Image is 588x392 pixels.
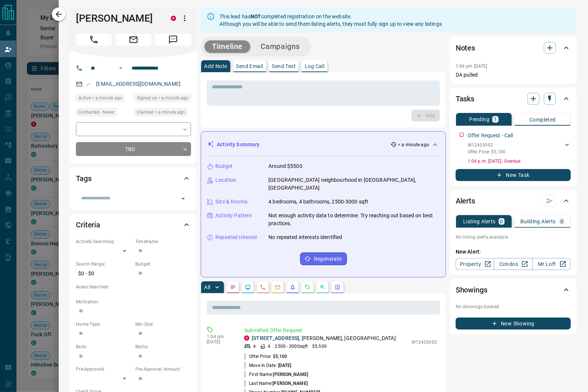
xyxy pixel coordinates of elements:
svg: Agent Actions [335,284,341,290]
svg: Notes [230,284,236,290]
p: 4 [268,343,270,350]
p: 1:04 pm [DATE] [456,64,487,69]
p: Budget: [135,261,191,267]
p: $5,500 [312,343,327,350]
p: Baths: [135,343,191,350]
p: Size & Rooms [215,198,247,206]
div: Wed Oct 15 2025 [134,108,191,119]
p: Move In Date: [244,362,291,369]
div: property.ca [171,16,176,21]
p: Pre-Approval Amount: [135,366,191,373]
p: Send Text [272,64,296,69]
p: 1:04 pm [207,334,233,339]
p: No repeated interests identified [268,233,342,241]
div: Criteria [76,216,191,234]
p: No showings booked [456,303,571,310]
p: [DATE] [207,339,233,344]
p: Send Email [236,64,263,69]
div: Tags [76,169,191,187]
span: Message [155,34,191,46]
p: W12453002 [412,339,437,346]
p: , [PERSON_NAME], [GEOGRAPHIC_DATA] [252,334,396,342]
span: Claimed < a minute ago [137,108,185,116]
p: No listing alerts available [456,234,571,241]
a: Condos [494,258,532,270]
p: Activity Summary [217,141,259,148]
div: property.ca [244,336,249,341]
a: Mr.Loft [532,258,571,270]
button: New Task [456,169,571,181]
span: [DATE] [278,363,292,368]
p: DA pulled [456,71,571,79]
span: Contacted - Never [78,108,114,116]
p: Pre-Approved: [76,366,132,373]
p: New Alert: [456,248,571,256]
p: All [204,285,210,290]
p: Offer Price: $5,100 [468,148,505,155]
p: Completed [529,117,556,122]
h2: Criteria [76,219,100,231]
a: [EMAIL_ADDRESS][DOMAIN_NAME] [96,81,181,87]
div: Activity Summary< a minute ago [207,138,440,151]
h2: Notes [456,42,475,54]
svg: Listing Alerts [290,284,296,290]
p: Pending [469,117,489,122]
button: Timeline [204,40,250,53]
p: [GEOGRAPHIC_DATA] neighbourhood in [GEOGRAPHIC_DATA], [GEOGRAPHIC_DATA] [268,176,440,192]
strong: NOT [250,13,261,19]
p: Areas Searched: [76,284,191,290]
div: Notes [456,39,571,57]
p: Timeframe: [135,238,191,245]
div: Wed Oct 15 2025 [76,94,130,104]
button: New Showing [456,318,571,330]
p: Budget [215,162,233,170]
button: Campaigns [253,40,307,53]
a: Property [456,258,494,270]
p: Search Range: [76,261,132,267]
p: Log Call [305,64,324,69]
svg: Requests [305,284,311,290]
div: TBD [76,142,191,156]
p: 2500 - 3000 sqft [275,343,308,350]
svg: Emails [275,284,281,290]
p: Home Type: [76,321,132,328]
span: Call [76,34,112,46]
svg: Email Valid [86,82,91,87]
p: Around $5500 [268,162,302,170]
span: Active < a minute ago [78,94,122,102]
button: Open [178,193,188,204]
p: Submitted Offer Request [244,327,437,334]
p: Actively Searching: [76,238,132,245]
span: [PERSON_NAME] [273,381,307,386]
a: [STREET_ADDRESS] [252,335,299,341]
p: Activity Pattern [215,212,252,220]
p: Not enough activity data to determine. Try reaching out based on best practices. [268,212,440,227]
p: < a minute ago [398,141,429,148]
button: Regenerate [300,252,347,265]
p: Last Name: [244,380,308,387]
p: Offer Request - Call [468,132,513,140]
p: Motivation: [76,298,191,305]
h2: Alerts [456,195,475,207]
p: 1:04 p.m. [DATE] - Overdue [468,158,571,165]
div: Alerts [456,192,571,210]
p: 0 [500,219,503,224]
p: 4 bedrooms, 4 bathrooms, 2500-3000 sqft [268,198,368,206]
p: Building Alerts [520,219,556,224]
span: [PERSON_NAME] [273,372,308,377]
p: Location [215,176,236,184]
svg: Opportunities [320,284,326,290]
p: 0 [560,219,563,224]
svg: Calls [260,284,266,290]
button: Open [116,64,125,73]
h2: Tasks [456,93,474,105]
p: Offer Price: [244,353,287,360]
h1: [PERSON_NAME] [76,12,160,24]
div: Showings [456,281,571,299]
span: Signed up < a minute ago [137,94,188,102]
p: Add Note [204,64,227,69]
p: Repeated Interest [215,233,257,241]
p: Min Size: [135,321,191,328]
div: Tasks [456,90,571,108]
span: $5,100 [273,354,287,359]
